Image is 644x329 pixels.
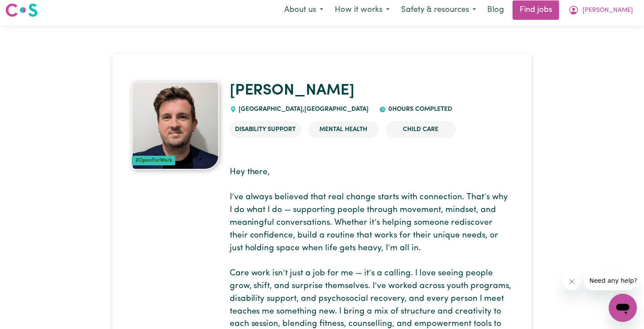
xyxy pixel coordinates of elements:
[5,2,38,18] img: Careseekers logo
[237,106,369,113] span: [GEOGRAPHIC_DATA] , [GEOGRAPHIC_DATA]
[563,1,639,19] button: My Account
[329,1,395,19] button: How it works
[386,106,452,113] span: 0 hours completed
[132,156,175,165] div: #OpenForWork
[308,121,379,138] li: Mental Health
[132,82,219,170] img: Alex
[395,1,482,19] button: Safety & resources
[386,121,456,138] li: Child care
[584,271,637,290] iframe: Message from company
[230,121,301,138] li: Disability Support
[279,1,329,19] button: About us
[582,6,633,15] span: [PERSON_NAME]
[5,6,53,13] span: Need any help?
[513,0,559,20] a: Find jobs
[609,294,637,322] iframe: Button to launch messaging window
[132,82,219,170] a: Alex's profile picture'#OpenForWork
[482,0,509,20] a: Blog
[230,83,355,99] a: [PERSON_NAME]
[563,273,581,290] iframe: Close message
